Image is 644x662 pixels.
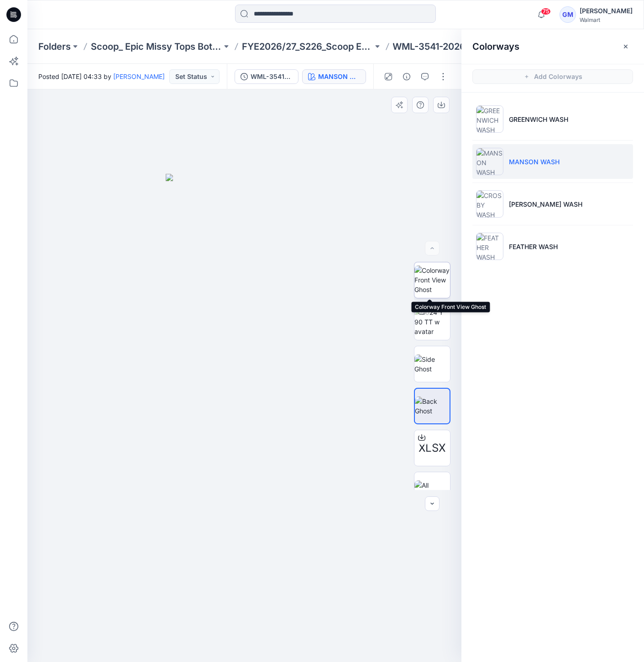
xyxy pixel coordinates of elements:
[509,199,582,209] p: [PERSON_NAME] WASH
[509,242,558,251] p: FEATHER WASH
[235,69,298,84] button: WML-3541-2026-Low Rise Slim Jeans_Full Colorway
[414,266,450,294] img: Colorway Front View Ghost
[476,148,503,175] img: MANSON WASH
[302,69,366,84] button: MANSON WASH
[472,41,519,52] h2: Colorways
[318,72,360,82] div: MANSON WASH
[476,105,503,133] img: GREENWICH WASH
[393,40,524,53] p: WML-3541-2026-Low Rise Slim Jeans
[580,16,633,23] div: Walmart
[399,69,414,84] button: Details
[541,8,551,15] span: 75
[38,40,71,53] a: Folders
[560,6,576,23] div: GM
[414,308,450,336] img: 2024 Y 90 TT w avatar
[242,40,373,53] a: FYE2026/27_S226_Scoop EPIC_Top & Bottom
[38,72,165,81] span: Posted [DATE] 04:33 by
[509,115,568,124] p: GREENWICH WASH
[91,40,222,53] a: Scoop_ Epic Missy Tops Bottoms Dress
[414,354,450,374] img: Side Ghost
[251,72,293,82] div: WML-3541-2026-Low Rise Slim Jeans_Full Colorway
[113,73,165,80] a: [PERSON_NAME]
[509,157,560,167] p: MANSON WASH
[419,440,446,456] span: XLSX
[580,5,633,16] div: [PERSON_NAME]
[476,190,503,218] img: CROSBY WASH
[414,480,450,500] img: All colorways
[415,396,450,416] img: Back Ghost
[476,233,503,260] img: FEATHER WASH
